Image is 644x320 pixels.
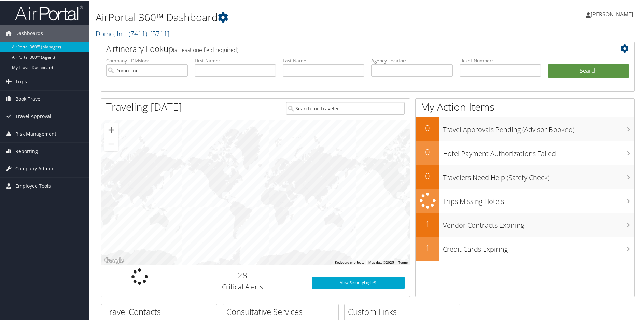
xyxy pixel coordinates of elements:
a: 0Travel Approvals Pending (Advisor Booked) [416,116,634,140]
button: Keyboard shortcuts [335,260,364,264]
h2: Custom Links [348,305,460,317]
a: View SecurityLogic® [312,276,405,288]
h2: Airtinerary Lookup [106,42,585,54]
label: Company - Division: [106,57,188,64]
h3: Hotel Payment Authorizations Failed [443,145,634,158]
img: airportal-logo.png [15,4,83,20]
h2: 1 [416,218,439,229]
a: 0Travelers Need Help (Safety Check) [416,164,634,188]
h2: 0 [416,145,439,157]
label: Ticket Number: [460,57,541,64]
a: 1Vendor Contracts Expiring [416,212,634,236]
h3: Critical Alerts [183,281,302,291]
span: Reporting [15,142,38,159]
a: 1Credit Cards Expiring [416,236,634,260]
span: Map data ©2025 [368,260,394,264]
span: Dashboards [15,24,43,41]
span: , [ 5711 ] [147,28,169,38]
span: [PERSON_NAME] [591,10,633,17]
h3: Vendor Contracts Expiring [443,217,634,229]
h3: Travel Approvals Pending (Advisor Booked) [443,121,634,134]
input: Search for Traveler [286,101,405,114]
span: (at least one field required) [173,45,238,53]
h2: 28 [183,269,302,280]
a: Open this area in Google Maps (opens a new window) [103,255,125,264]
button: Zoom out [104,137,118,150]
span: Trips [15,72,27,89]
a: Domo, Inc. [96,28,169,38]
label: Last Name: [283,57,364,64]
h2: 0 [416,169,439,181]
h2: Travel Contacts [105,305,217,317]
h3: Travelers Need Help (Safety Check) [443,169,634,182]
a: 0Hotel Payment Authorizations Failed [416,140,634,164]
span: Company Admin [15,159,53,177]
a: [PERSON_NAME] [586,3,640,24]
h2: 1 [416,241,439,253]
label: Agency Locator: [371,57,453,64]
span: Book Travel [15,90,42,107]
span: Risk Management [15,125,56,142]
a: Trips Missing Hotels [416,188,634,212]
h3: Trips Missing Hotels [443,193,634,206]
button: Search [548,64,629,77]
h1: AirPortal 360™ Dashboard [96,10,459,24]
h1: My Action Items [416,99,634,113]
span: Travel Approval [15,107,51,124]
img: Google [103,255,125,264]
h2: 0 [416,122,439,133]
h1: Traveling [DATE] [106,99,182,113]
button: Zoom in [104,123,118,136]
a: Terms (opens in new tab) [398,260,408,264]
span: ( 7411 ) [129,28,147,38]
h3: Credit Cards Expiring [443,240,634,253]
h2: Consultative Services [226,305,338,317]
label: First Name: [195,57,276,64]
span: Employee Tools [15,177,51,194]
